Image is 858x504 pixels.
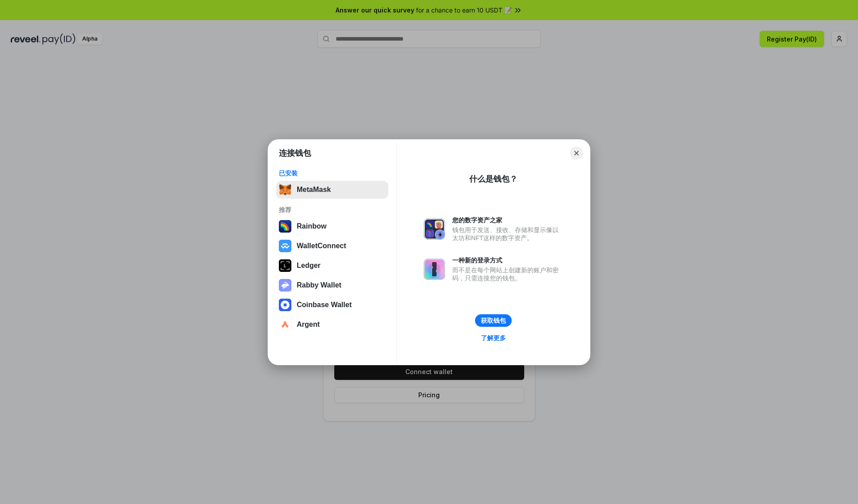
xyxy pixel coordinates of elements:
[279,240,291,252] img: svg+xml,%3Csvg%20width%3D%2228%22%20height%3D%2228%22%20viewBox%3D%220%200%2028%2028%22%20fill%3D...
[297,222,327,230] div: Rainbow
[297,301,352,309] div: Coinbase Wallet
[297,262,320,270] div: Ledger
[279,148,311,158] h1: 连接钱包
[297,321,320,329] div: Argent
[297,281,341,289] div: Rabby Wallet
[481,334,506,342] div: 了解更多
[570,147,583,159] button: Close
[452,256,563,264] div: 一种新的登录方式
[276,237,388,255] button: WalletConnect
[452,226,563,242] div: 钱包用于发送、接收、存储和显示像以太坊和NFT这样的数字资产。
[279,169,386,177] div: 已安装
[276,276,388,294] button: Rabby Wallet
[452,266,563,282] div: 而不是在每个网站上创建新的账户和密码，只需连接您的钱包。
[481,317,506,325] div: 获取钱包
[276,316,388,333] button: Argent
[279,318,291,331] img: svg+xml,%3Csvg%20width%3D%2228%22%20height%3D%2228%22%20viewBox%3D%220%200%2028%2028%22%20fill%3D...
[279,259,291,272] img: svg+xml,%3Csvg%20xmlns%3D%22http%3A%2F%2Fwww.w3.org%2F2000%2Fsvg%22%20width%3D%2228%22%20height%3...
[276,296,388,314] button: Coinbase Wallet
[297,186,331,194] div: MetaMask
[469,174,517,184] div: 什么是钱包？
[276,181,388,199] button: MetaMask
[279,299,291,311] img: svg+xml,%3Csvg%20width%3D%2228%22%20height%3D%2228%22%20viewBox%3D%220%200%2028%2028%22%20fill%3D...
[475,332,511,344] a: 了解更多
[276,217,388,235] button: Rainbow
[297,242,346,250] div: WalletConnect
[475,314,512,327] button: 获取钱包
[279,279,291,292] img: svg+xml,%3Csvg%20xmlns%3D%22http%3A%2F%2Fwww.w3.org%2F2000%2Fsvg%22%20fill%3D%22none%22%20viewBox...
[279,183,291,196] img: svg+xml,%3Csvg%20fill%3D%22none%22%20height%3D%2233%22%20viewBox%3D%220%200%2035%2033%22%20width%...
[276,257,388,275] button: Ledger
[452,216,563,224] div: 您的数字资产之家
[424,258,445,280] img: svg+xml,%3Csvg%20xmlns%3D%22http%3A%2F%2Fwww.w3.org%2F2000%2Fsvg%22%20fill%3D%22none%22%20viewBox...
[279,220,291,233] img: svg+xml,%3Csvg%20width%3D%22120%22%20height%3D%22120%22%20viewBox%3D%220%200%20120%20120%22%20fil...
[279,206,386,214] div: 推荐
[424,218,445,240] img: svg+xml,%3Csvg%20xmlns%3D%22http%3A%2F%2Fwww.w3.org%2F2000%2Fsvg%22%20fill%3D%22none%22%20viewBox...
